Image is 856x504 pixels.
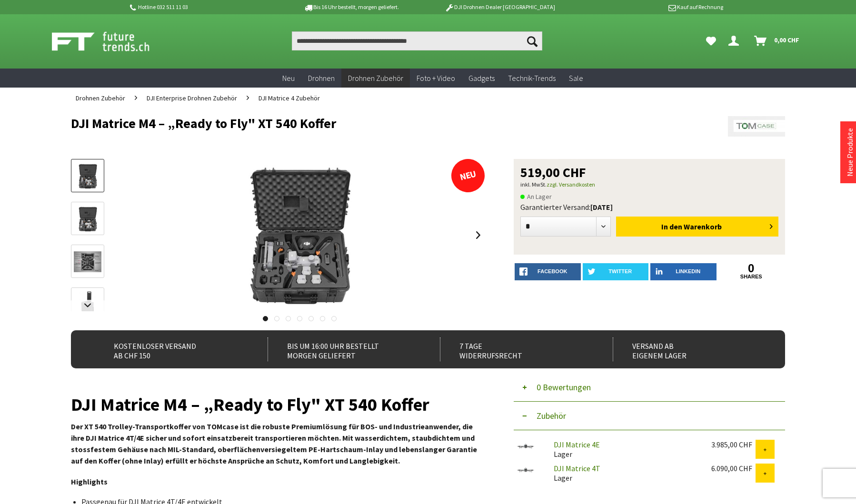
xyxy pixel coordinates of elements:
[718,274,785,280] a: shares
[520,179,778,190] p: inkl. MwSt.
[71,116,642,130] h1: DJI Matrice M4 – „Ready to Fly" XT 540 Koffer
[52,30,170,53] img: Shop Futuretrends - zur Startseite wechseln
[254,88,325,109] a: DJI Matrice 4 Zubehör
[554,464,600,473] a: DJI Matrice 4T
[546,464,704,483] div: Lager
[701,31,721,50] a: Meine Favoriten
[142,88,242,109] a: DJI Enterprise Drohnen Zubehör
[348,73,403,83] span: Drohnen Zubehör
[711,464,756,473] div: 6.090,00 CHF
[147,94,237,102] span: DJI Enterprise Drohnen Zubehör
[508,73,556,83] span: Technik-Trends
[725,31,747,50] a: Dein Konto
[574,1,723,13] p: Kauf auf Rechnung
[522,31,542,50] button: Suchen
[569,73,583,83] span: Sale
[74,162,101,190] img: Vorschau: DJI Matrice M4 – „Ready to Fly" XT 540 Koffer
[554,440,600,449] a: DJI Matrice 4E
[282,73,295,83] span: Neu
[341,69,410,88] a: Drohnen Zubehör
[301,69,341,88] a: Drohnen
[676,268,700,274] span: LinkedIn
[514,440,537,453] img: DJI Matrice 4E
[501,69,562,88] a: Technik-Trends
[276,69,301,88] a: Neu
[514,402,785,430] button: Zubehör
[562,69,590,88] a: Sale
[71,422,477,465] strong: Der XT 540 Trolley-Transportkoffer von TOMcase ist die robuste Premiumlösung für BOS- und Industr...
[259,94,320,102] span: DJI Matrice 4 Zubehör
[515,263,581,280] a: facebook
[462,69,501,88] a: Gadgets
[76,94,125,102] span: Drohnen Zubehör
[520,191,552,202] span: An Lager
[514,464,537,477] img: DJI Matrice 4T
[308,73,335,83] span: Drohnen
[547,181,595,188] a: zzgl. Versandkosten
[95,337,247,361] div: Kostenloser Versand ab CHF 150
[268,337,419,361] div: Bis um 16:00 Uhr bestellt Morgen geliefert
[661,222,682,231] span: In den
[440,337,592,361] div: 7 Tage Widerrufsrecht
[728,116,785,137] img: TomCase
[718,263,785,274] a: 0
[426,1,574,13] p: DJI Drohnen Dealer [GEOGRAPHIC_DATA]
[590,202,613,212] b: [DATE]
[520,202,778,212] div: Garantierter Versand:
[711,440,756,449] div: 3.985,00 CHF
[650,263,717,280] a: LinkedIn
[616,217,778,237] button: In den Warenkorb
[71,398,485,411] h1: DJI Matrice M4 – „Ready to Fly" XT 540 Koffer
[520,166,586,179] span: 519,00 CHF
[468,73,495,83] span: Gadgets
[410,69,462,88] a: Foto + Video
[71,477,108,486] strong: Highlights
[223,159,376,311] img: DJI Matrice M4 – „Ready to Fly" XT 540 Koffer
[750,31,804,50] a: Warenkorb
[546,440,704,459] div: Lager
[608,268,632,274] span: twitter
[514,373,785,402] button: 0 Bewertungen
[845,128,855,177] a: Neue Produkte
[71,88,130,109] a: Drohnen Zubehör
[128,1,277,13] p: Hotline 032 511 11 03
[684,222,722,231] span: Warenkorb
[292,31,542,50] input: Produkt, Marke, Kategorie, EAN, Artikelnummer…
[583,263,649,280] a: twitter
[774,32,799,48] span: 0,00 CHF
[613,337,765,361] div: Versand ab eigenem Lager
[417,73,455,83] span: Foto + Video
[277,1,425,13] p: Bis 16 Uhr bestellt, morgen geliefert.
[537,268,567,274] span: facebook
